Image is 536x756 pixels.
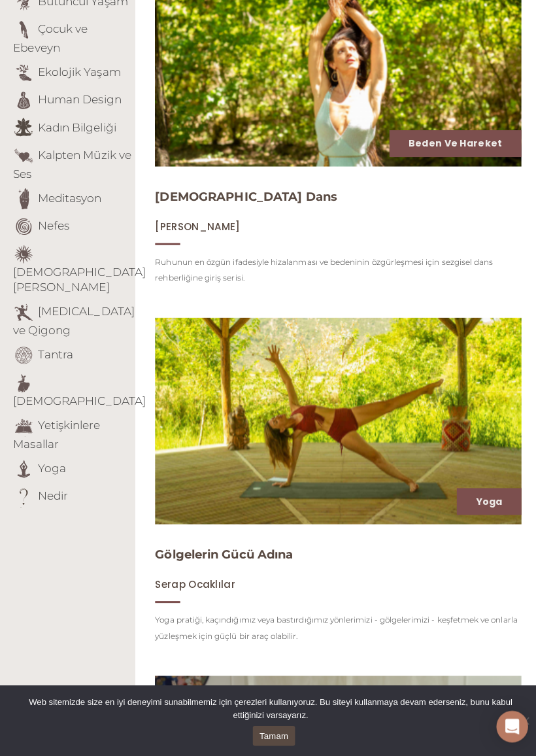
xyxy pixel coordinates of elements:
a: Human Design [37,99,120,112]
a: Beden ve Hareket [405,143,497,156]
a: Serap Ocaklılar [154,580,233,593]
span: [PERSON_NAME] [154,225,238,239]
a: Tantra [37,352,73,365]
a: [DEMOGRAPHIC_DATA] [13,398,144,411]
a: Gölgelerin Gücü Adına [154,550,290,564]
a: Kalpten Müzik ve Ses [13,154,130,186]
a: Ekolojik Yaşam [37,72,120,85]
a: Meditasyon [37,197,101,210]
a: [DEMOGRAPHIC_DATA] Dans [154,196,334,210]
a: [DEMOGRAPHIC_DATA][PERSON_NAME] [13,271,144,299]
a: Tamam [250,727,292,746]
a: Kadın Bilgeliği [37,127,115,140]
a: Yetişkinlere Masallar [13,422,99,454]
a: Bütüncül Yaşam [37,2,127,15]
a: [MEDICAL_DATA] ve Qigong [13,309,133,341]
span: Serap Ocaklılar [154,579,233,593]
p: Yoga pratiği, kaçındığımız veya bastırdığımız yönlerimizi - gölgelerimizi - keşfetmek ve onlarla ... [154,614,516,645]
a: Nedir [37,492,67,505]
span: Web sitemizde size en iyi deneyimi sunabilmemiz için çerezleri kullanıyoruz. Bu siteyi kullanmaya... [20,696,516,723]
a: [PERSON_NAME] [154,226,238,238]
a: Nefes [37,224,69,237]
a: Yoga [37,464,65,477]
p: Ruhunun en özgün ifadesiyle hizalanması ve bedeninin özgürleşmesi için sezgisel dans rehberliğine... [154,260,516,291]
a: Yoga [471,498,497,511]
a: Çocuk ve Ebeveyn [13,29,87,61]
div: Open Intercom Messenger [492,712,523,743]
